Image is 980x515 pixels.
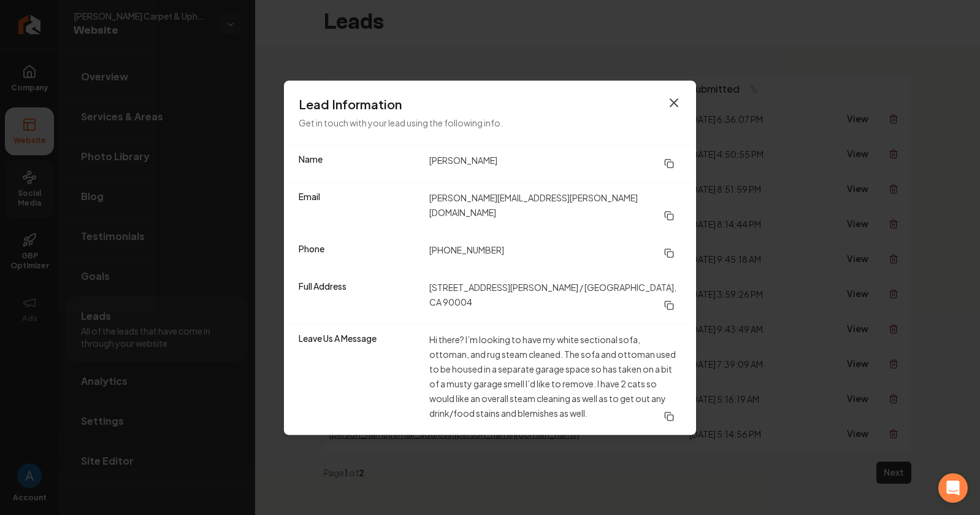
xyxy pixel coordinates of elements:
[299,152,419,174] dt: Name
[299,242,419,264] dt: Phone
[429,279,681,316] dd: [STREET_ADDRESS][PERSON_NAME] / [GEOGRAPHIC_DATA], CA 90004
[299,95,681,112] h3: Lead Information
[299,115,681,130] p: Get in touch with your lead using the following info.
[429,242,681,264] dd: [PHONE_NUMBER]
[299,331,419,427] dt: Leave Us A Message
[429,152,681,174] dd: [PERSON_NAME]
[429,190,681,227] dd: [PERSON_NAME][EMAIL_ADDRESS][PERSON_NAME][DOMAIN_NAME]
[429,331,681,427] dd: Hi there? I’m looking to have my white sectional sofa, ottoman, and rug steam cleaned. The sofa a...
[299,279,419,316] dt: Full Address
[299,190,419,227] dt: Email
